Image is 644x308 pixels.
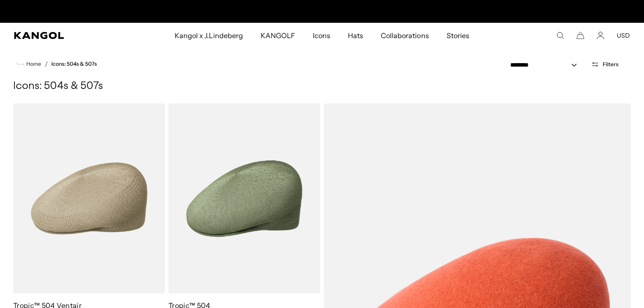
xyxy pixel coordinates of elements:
[313,23,330,48] span: Icons
[166,23,252,48] a: Kangol x J.Lindeberg
[17,60,41,68] a: Home
[14,32,115,39] a: Kangol
[381,23,429,48] span: Collaborations
[168,103,320,294] img: Tropic™ 504
[304,23,339,48] a: Icons
[372,23,437,48] a: Collaborations
[232,4,412,18] div: 1 of 2
[252,23,304,48] a: KANGOLF
[556,32,564,39] summary: Search here
[586,60,624,68] button: Open filters
[348,23,363,48] span: Hats
[13,80,631,93] h1: Icons: 504s & 507s
[51,61,97,67] a: Icons: 504s & 507s
[232,4,412,18] slideshow-component: Announcement bar
[603,61,619,67] span: Filters
[597,32,605,39] a: Account
[438,23,478,48] a: Stories
[25,61,41,67] span: Home
[232,4,412,18] div: Announcement
[41,59,48,69] li: /
[507,60,586,70] select: Sort by: Featured
[576,32,584,39] button: Cart
[13,103,165,294] img: Tropic™ 504 Ventair
[175,23,243,48] span: Kangol x J.Lindeberg
[447,23,469,48] span: Stories
[261,23,295,48] span: KANGOLF
[617,32,630,39] button: USD
[339,23,372,48] a: Hats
